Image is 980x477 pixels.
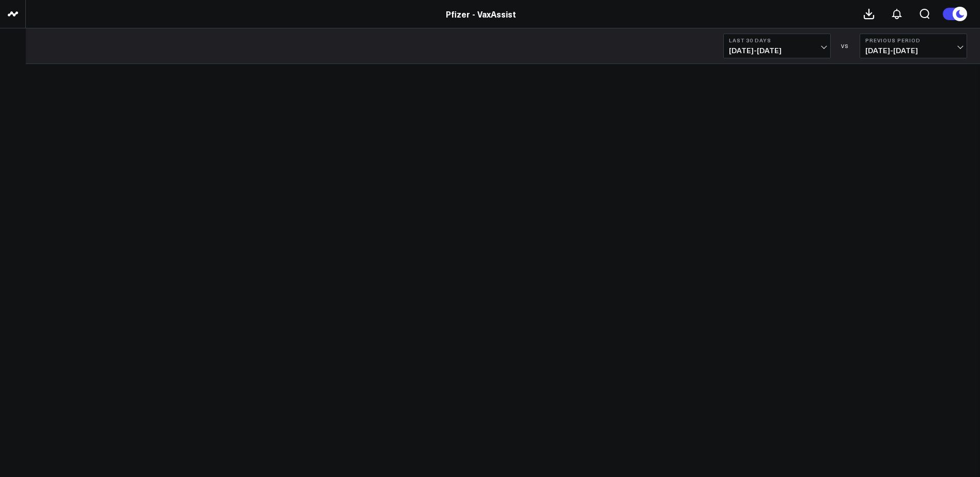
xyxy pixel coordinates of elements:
[723,34,831,58] button: Last 30 Days[DATE]-[DATE]
[836,43,854,49] div: VS
[860,34,967,58] button: Previous Period[DATE]-[DATE]
[446,8,516,20] a: Pfizer - VaxAssist
[865,46,961,55] span: [DATE] - [DATE]
[729,37,825,43] b: Last 30 Days
[729,46,825,55] span: [DATE] - [DATE]
[865,37,961,43] b: Previous Period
